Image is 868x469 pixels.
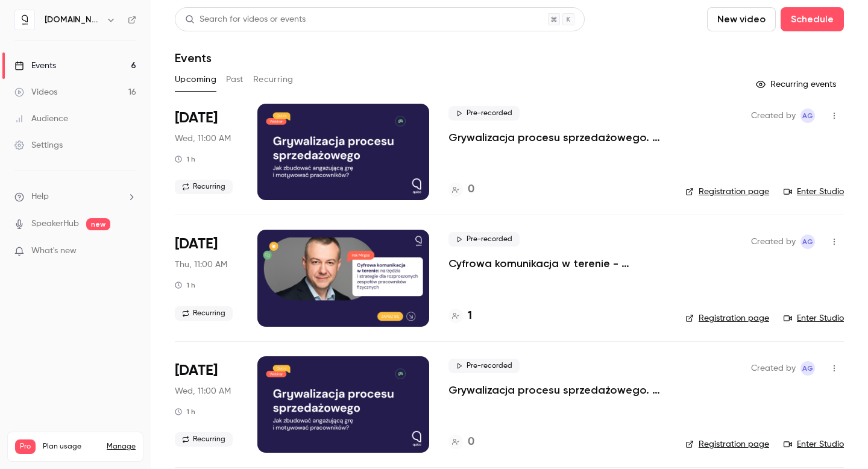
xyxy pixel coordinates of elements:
a: 1 [448,308,472,324]
span: Pre-recorded [448,106,520,121]
li: help-dropdown-opener [14,190,136,203]
button: Past [226,70,244,89]
div: 1 h [175,154,195,164]
span: AG [802,109,813,123]
h6: [DOMAIN_NAME] [45,14,101,26]
div: Audience [14,113,68,125]
span: AG [802,234,813,249]
span: Aleksandra Grabarska [800,234,815,249]
h4: 0 [468,181,474,198]
span: Created by [751,361,796,376]
button: New video [707,7,776,31]
div: Oct 1 Wed, 11:00 AM (Europe/Warsaw) [175,356,238,453]
span: AG [802,361,813,376]
span: Aleksandra Grabarska [800,109,815,123]
a: Grywalizacja procesu sprzedażowego. Jak zbudować angażującą grę i motywować pracowników? [448,130,666,145]
span: Wed, 11:00 AM [175,133,231,145]
a: Grywalizacja procesu sprzedażowego. Jak zbudować angażującą grę i motywować pracowników? [448,383,666,397]
button: Schedule [781,7,844,31]
h1: Events [175,51,212,65]
div: Settings [14,139,63,151]
span: [DATE] [175,109,218,128]
span: [DATE] [175,234,218,254]
span: Pre-recorded [448,359,520,373]
span: Created by [751,234,796,249]
a: 0 [448,434,474,450]
a: Registration page [685,312,769,324]
button: Upcoming [175,70,216,89]
span: Pro [15,439,36,454]
span: Help [31,190,49,203]
span: Aleksandra Grabarska [800,361,815,376]
a: Enter Studio [784,438,844,450]
div: 1 h [175,280,195,290]
span: new [86,218,110,230]
a: 0 [448,181,474,198]
button: Recurring events [750,75,844,94]
a: Registration page [685,186,769,198]
a: Enter Studio [784,312,844,324]
span: Recurring [175,432,233,447]
a: Manage [107,442,136,452]
img: quico.io [15,10,34,30]
span: Wed, 11:00 AM [175,385,231,397]
div: Videos [14,86,57,98]
span: What's new [31,245,77,257]
h4: 1 [468,308,472,324]
div: Search for videos or events [185,13,306,26]
button: Recurring [253,70,294,89]
a: SpeakerHub [31,218,79,230]
a: Enter Studio [784,186,844,198]
h4: 0 [468,434,474,450]
span: Recurring [175,306,233,321]
span: [DATE] [175,361,218,380]
div: Sep 25 Thu, 11:00 AM (Europe/Warsaw) [175,230,238,326]
span: Pre-recorded [448,232,520,247]
div: Sep 24 Wed, 11:00 AM (Europe/Warsaw) [175,104,238,200]
span: Created by [751,109,796,123]
span: Thu, 11:00 AM [175,259,227,271]
div: 1 h [175,407,195,417]
a: Cyfrowa komunikacja w terenie - narzędzia i strategie dla rozproszonych zespołów pracowników fizy... [448,256,666,271]
div: Events [14,60,56,72]
a: Registration page [685,438,769,450]
span: Plan usage [43,442,99,452]
span: Recurring [175,180,233,194]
